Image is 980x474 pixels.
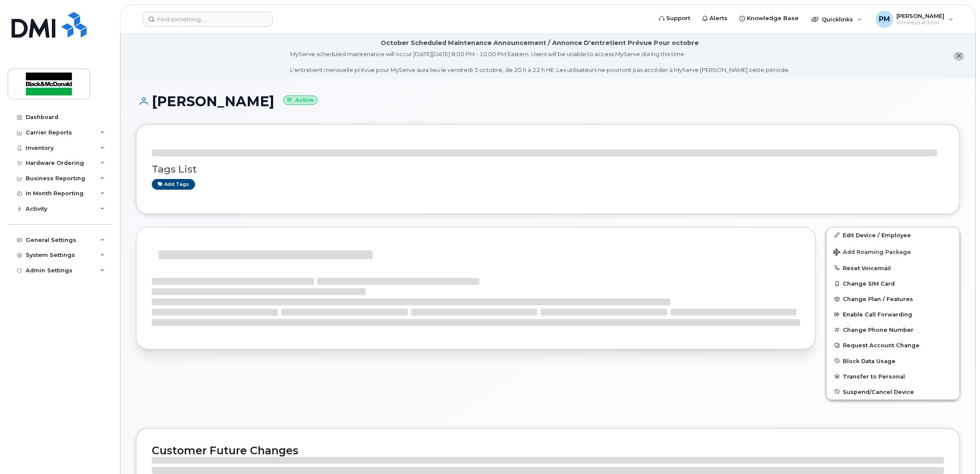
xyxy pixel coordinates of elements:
[827,307,959,322] button: Enable Call Forwarding
[843,296,913,302] span: Change Plan / Features
[827,322,959,337] button: Change Phone Number
[827,243,959,260] button: Add Roaming Package
[833,249,911,257] span: Add Roaming Package
[152,444,944,457] h2: Customer Future Changes
[827,369,959,384] button: Transfer to Personal
[381,39,699,48] div: October Scheduled Maintenance Announcement / Annonce D'entretient Prévue Pour octobre
[283,95,318,105] small: Active
[152,179,195,190] a: Add tags
[136,94,960,109] h1: [PERSON_NAME]
[152,164,944,175] h3: Tags List
[953,52,964,61] button: close notification
[843,388,914,395] span: Suspend/Cancel Device
[827,227,959,243] a: Edit Device / Employee
[843,311,912,318] span: Enable Call Forwarding
[290,50,790,74] div: MyServe scheduled maintenance will occur [DATE][DATE] 8:00 PM - 10:00 PM Eastern. Users will be u...
[827,353,959,369] button: Block Data Usage
[827,337,959,353] button: Request Account Change
[827,276,959,291] button: Change SIM Card
[827,260,959,276] button: Reset Voicemail
[827,384,959,399] button: Suspend/Cancel Device
[827,291,959,307] button: Change Plan / Features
